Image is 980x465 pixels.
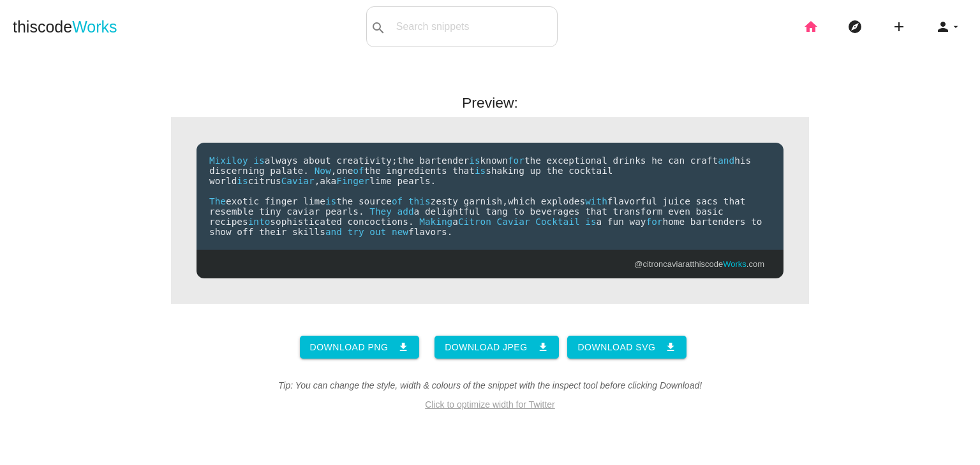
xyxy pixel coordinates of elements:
span: for [508,155,524,166]
span: the source [336,196,392,206]
span: shaking up the cocktail world [209,166,618,186]
span: Mixiloy [209,155,248,166]
span: , [315,176,320,186]
span: new [392,227,408,237]
i: download [397,336,409,359]
span: zesty garnish [431,196,503,206]
span: a fun way [597,217,646,227]
span: The [209,196,226,206]
a: Click to optimize width for Twitter [425,399,555,410]
span: , [502,196,508,206]
span: one [336,166,353,176]
span: citrus [248,176,281,186]
span: Finger [336,176,369,186]
strong: Preview: [462,94,518,111]
i: download [665,336,676,359]
span: lime pearls [369,176,430,186]
span: the bartender [397,155,470,166]
span: . [408,217,414,227]
i: search [371,8,386,48]
span: flavorful juice sacs that resemble tiny caviar pearls [209,196,751,217]
p: at [216,259,764,269]
span: Works [723,259,746,269]
i: person [935,6,951,47]
span: is [469,155,480,166]
span: Cocktail [535,217,579,227]
span: They [369,206,392,217]
a: @citroncaviar [634,259,685,269]
i: arrow_drop_down [951,6,961,47]
span: with [585,196,607,206]
span: for [646,217,663,227]
i: Tip: You can change the style, width & colours of the snippet with the inspect tool before clicki... [278,380,702,390]
span: try [348,227,364,237]
span: a [452,217,458,227]
span: . [447,227,453,237]
span: his discerning palate [209,155,757,176]
span: . [303,166,309,176]
span: is [585,217,596,227]
span: out [369,227,386,237]
span: aka [320,176,336,186]
a: thiscodeWorks [13,6,117,47]
span: add [397,206,414,217]
a: Download PNG [300,336,420,359]
span: ; [392,155,397,166]
span: of [353,166,364,176]
span: the exceptional drinks he can craft [524,155,718,166]
span: flavors [408,227,447,237]
span: and [718,155,734,166]
input: Search snippets [390,13,557,40]
span: is [475,166,486,176]
span: . [431,176,436,186]
span: Making [419,217,452,227]
span: which explodes [508,196,585,206]
span: Now [315,166,331,176]
span: , [331,166,337,176]
span: . [359,206,364,217]
a: Download JPEG [434,336,558,359]
span: Caviar [497,217,530,227]
a: thiscodeWorks.com [692,259,764,269]
button: search [367,7,390,46]
span: of [392,196,403,206]
span: known [480,155,508,166]
i: download [537,336,549,359]
span: the ingredients that [364,166,475,176]
span: sophisticated concoctions [270,217,408,227]
span: is [325,196,336,206]
span: a delightful tang to beverages that transform even basic recipes [209,206,729,227]
span: always about creativity [265,155,392,166]
span: and [325,227,342,237]
span: into [248,217,271,227]
span: Works [72,18,117,36]
span: exotic finger lime [226,196,325,206]
span: Caviar [281,176,315,186]
span: is [237,176,248,186]
span: Citron [458,217,491,227]
i: explore [847,6,863,47]
i: home [803,6,819,47]
i: add [891,6,907,47]
span: is [253,155,264,166]
span: home bartenders to show off their skills [209,217,768,237]
span: this [408,196,431,206]
a: Download SVG [567,336,687,359]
